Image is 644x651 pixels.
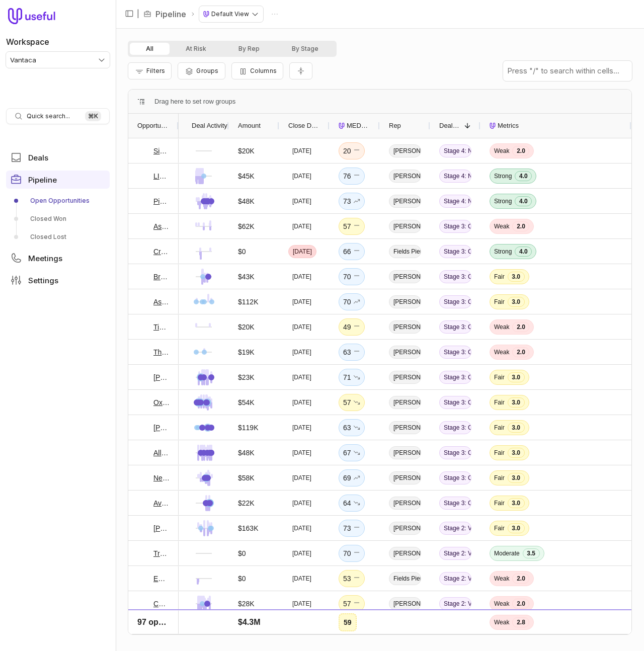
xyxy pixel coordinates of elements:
[439,497,471,510] span: Stage 3: Confirmation
[192,120,227,132] span: Deal Activity
[153,346,170,358] a: The Verdei Group Deal
[508,473,525,483] span: 3.0
[515,171,532,181] span: 4.0
[292,524,311,532] time: [DATE]
[238,371,255,383] div: $23K
[292,575,311,583] time: [DATE]
[28,154,48,161] span: Deals
[153,371,170,383] a: [PERSON_NAME] Property Management Deal
[292,424,311,432] time: [DATE]
[498,120,519,132] span: Metrics
[292,549,311,557] time: [DATE]
[6,271,110,289] a: Settings
[343,271,360,283] div: 70
[292,449,311,457] time: [DATE]
[389,371,421,384] span: [PERSON_NAME]
[153,497,170,509] a: Aver Real Property Management - New Deal
[353,522,360,534] span: No change
[389,421,421,434] span: [PERSON_NAME]
[512,599,529,609] span: 2.0
[490,114,622,138] div: Metrics
[353,145,360,157] span: No change
[292,474,311,482] time: [DATE]
[439,295,471,308] span: Stage 3: Confirmation
[439,572,471,585] span: Stage 2: Value Demonstration
[343,497,360,509] div: 64
[389,446,421,459] span: [PERSON_NAME]
[494,248,512,256] span: Strong
[439,195,471,208] span: Stage 4: Negotiation
[222,43,276,55] button: By Rep
[439,421,471,434] span: Stage 3: Confirmation
[85,111,101,121] kbd: ⌘ K
[238,422,258,434] div: $119K
[153,271,170,283] a: Broadlands Association, Inc. Deal
[439,270,471,283] span: Stage 3: Confirmation
[347,120,371,132] span: MEDDICC Score
[494,172,512,180] span: Strong
[6,193,110,245] div: Pipeline submenu
[153,296,170,308] a: Association Management Group, Inc. Deal
[494,449,505,457] span: Fair
[439,320,471,334] span: Stage 3: Confirmation
[494,147,509,155] span: Weak
[28,176,57,184] span: Pipeline
[343,547,360,559] div: 70
[137,120,170,132] span: Opportunity
[137,8,139,20] span: |
[343,246,360,258] div: 66
[6,171,110,189] a: Pipeline
[292,348,311,356] time: [DATE]
[439,471,471,484] span: Stage 3: Confirmation
[153,598,170,610] a: CMO of Hunters Run - New Deal
[494,424,505,432] span: Fair
[389,597,421,610] span: [PERSON_NAME]
[292,398,311,406] time: [DATE]
[292,499,311,507] time: [DATE]
[293,248,312,256] time: [DATE]
[6,249,110,267] a: Meetings
[353,246,360,258] span: No change
[250,67,277,74] span: Columns
[389,547,421,560] span: [PERSON_NAME]
[289,62,312,80] button: Collapse all rows
[353,547,360,559] span: No change
[389,170,421,183] span: [PERSON_NAME]
[343,422,360,434] div: 63
[494,222,509,230] span: Weak
[292,197,311,205] time: [DATE]
[439,396,471,409] span: Stage 3: Confirmation
[389,120,401,132] span: Rep
[238,472,255,484] div: $58K
[494,575,509,583] span: Weak
[389,220,421,233] span: [PERSON_NAME]
[292,147,311,155] time: [DATE]
[154,96,235,108] span: Drag here to set row groups
[512,347,529,357] span: 2.0
[439,547,471,560] span: Stage 2: Value Demonstration
[238,547,246,559] div: $0
[439,522,471,535] span: Stage 2: Value Demonstration
[339,114,371,138] div: MEDDICC Score
[292,373,311,381] time: [DATE]
[238,346,255,358] div: $19K
[353,271,360,283] span: No change
[292,323,311,331] time: [DATE]
[343,447,360,459] div: 67
[389,471,421,484] span: [PERSON_NAME]
[353,170,360,182] span: No change
[343,321,360,333] div: 49
[292,273,311,281] time: [DATE]
[153,170,170,182] a: LINK Property Management - New Deal
[238,246,246,258] div: $0
[515,247,532,257] span: 4.0
[238,623,258,635] div: $198K
[238,120,261,132] span: Amount
[153,145,170,157] a: Singer Association Management - New Deal
[353,220,360,232] span: No change
[343,573,360,585] div: 53
[170,43,222,55] button: At Risk
[6,211,110,227] a: Closed Won
[494,474,505,482] span: Fair
[389,622,421,635] span: [PERSON_NAME]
